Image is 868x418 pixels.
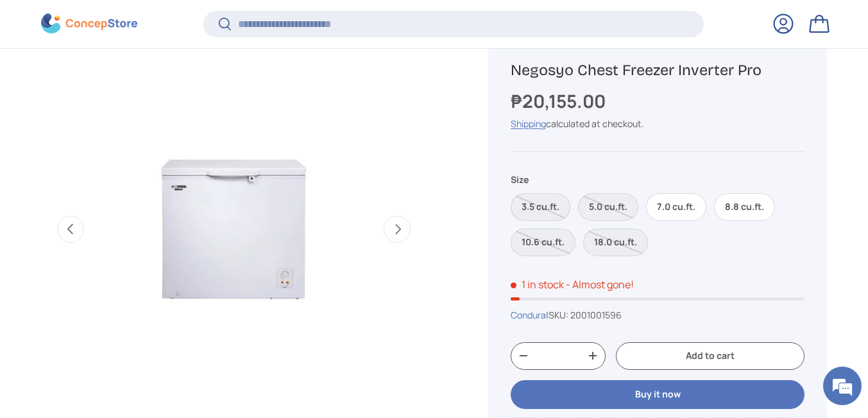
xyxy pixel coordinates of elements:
span: | [546,309,622,321]
button: Buy it now [511,380,804,409]
label: Sold out [511,193,570,221]
span: 1 in stock [511,277,564,292]
strong: ₱20,155.00 [511,89,609,113]
div: calculated at checkout. [511,117,804,130]
label: Sold out [578,193,638,221]
span: 2001001596 [570,309,622,321]
a: Shipping [511,118,546,130]
a: Condura [511,309,546,321]
legend: Size [511,173,529,186]
button: Add to cart [616,342,804,370]
h1: Negosyo Chest Freezer Inverter Pro [511,60,804,80]
label: Sold out [511,229,575,256]
img: ConcepStore [41,14,137,34]
p: - Almost gone! [566,277,634,292]
label: Sold out [583,229,648,256]
span: SKU: [549,309,568,321]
